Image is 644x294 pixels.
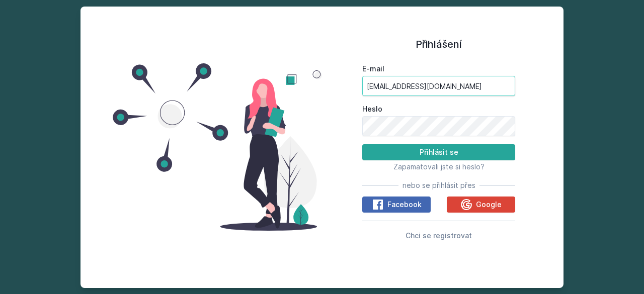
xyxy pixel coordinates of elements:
button: Facebook [362,197,431,213]
button: Chci se registrovat [406,229,472,241]
font: E-mail [362,64,384,73]
font: Zapamatovali jste si heslo? [393,162,485,171]
font: Přihlásit se [420,148,458,156]
font: Heslo [362,105,382,113]
font: Chci se registrovat [406,231,472,240]
font: Facebook [387,200,422,209]
font: Google [476,200,502,209]
font: nebo se přihlásit přes [403,181,475,189]
button: Google [447,197,515,213]
font: Přihlášení [416,38,462,50]
input: Tvoje e-mailová adresa [362,76,515,96]
button: Přihlásit se [362,144,515,160]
